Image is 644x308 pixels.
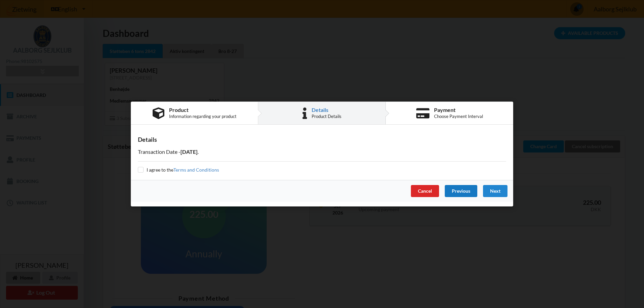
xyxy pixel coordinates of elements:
[445,185,477,197] div: Previous
[312,114,341,119] div: Product Details
[312,107,341,113] div: Details
[180,148,198,155] b: [DATE]
[169,107,236,113] div: Product
[411,185,439,197] div: Cancel
[138,148,506,156] p: Transaction Date - .
[434,107,483,113] div: Payment
[173,167,219,173] a: Terms and Conditions
[434,114,483,119] div: Choose Payment Interval
[138,167,219,173] label: I agree to the
[169,114,236,119] div: Information regarding your product
[483,185,507,197] div: Next
[138,136,506,143] div: Details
